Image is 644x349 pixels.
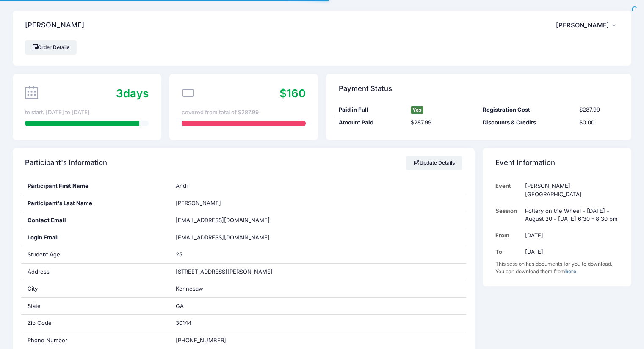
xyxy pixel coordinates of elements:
[565,268,576,275] a: here
[176,319,191,326] span: 30144
[176,251,182,258] span: 25
[21,280,170,297] div: City
[176,217,270,223] span: [EMAIL_ADDRESS][DOMAIN_NAME]
[176,268,273,275] span: [STREET_ADDRESS][PERSON_NAME]
[334,106,406,114] div: Paid in Full
[116,85,149,102] div: days
[21,229,170,246] div: Login Email
[556,16,619,35] button: [PERSON_NAME]
[411,106,423,114] span: Yes
[495,244,521,260] td: To
[176,302,184,309] span: GA
[21,332,170,349] div: Phone Number
[176,285,203,292] span: Kennesaw
[521,203,619,228] td: Pottery on the Wheel - [DATE] - August 20 - [DATE] 6:30 - 8:30 pm
[495,203,521,228] td: Session
[176,200,221,206] span: [PERSON_NAME]
[495,227,521,244] td: From
[21,195,170,212] div: Participant's Last Name
[25,108,149,117] div: to start. [DATE] to [DATE]
[575,106,623,114] div: $287.99
[176,337,226,344] span: [PHONE_NUMBER]
[21,298,170,315] div: State
[279,87,306,100] span: $160
[575,118,623,127] div: $0.00
[182,108,305,117] div: covered from total of $287.99
[479,106,575,114] div: Registration Cost
[21,212,170,229] div: Contact Email
[25,151,107,175] h4: Participant's Information
[406,118,478,127] div: $287.99
[21,246,170,263] div: Student Age
[479,118,575,127] div: Discounts & Credits
[495,178,521,203] td: Event
[521,244,619,260] td: [DATE]
[521,178,619,203] td: [PERSON_NAME][GEOGRAPHIC_DATA]
[495,260,619,275] div: This session has documents for you to download. You can download them from
[25,40,77,55] a: Order Details
[21,178,170,195] div: Participant First Name
[21,264,170,280] div: Address
[116,87,123,100] span: 3
[176,182,188,189] span: Andi
[21,315,170,332] div: Zip Code
[521,227,619,244] td: [DATE]
[406,156,462,170] a: Update Details
[176,234,282,242] span: [EMAIL_ADDRESS][DOMAIN_NAME]
[495,151,555,175] h4: Event Information
[25,14,84,38] h4: [PERSON_NAME]
[334,118,406,127] div: Amount Paid
[556,22,609,29] span: [PERSON_NAME]
[339,77,392,101] h4: Payment Status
